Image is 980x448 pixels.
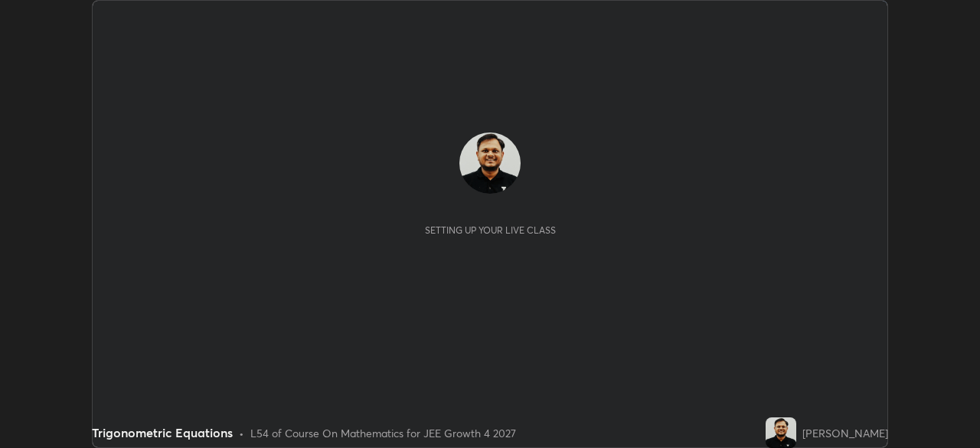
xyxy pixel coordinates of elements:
div: Trigonometric Equations [92,423,233,442]
div: Setting up your live class [425,224,556,236]
div: L54 of Course On Mathematics for JEE Growth 4 2027 [250,425,516,441]
div: [PERSON_NAME] [802,425,888,441]
img: 73d70f05cd564e35b158daee22f98a87.jpg [766,417,796,448]
img: 73d70f05cd564e35b158daee22f98a87.jpg [459,132,521,194]
div: • [239,425,244,441]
